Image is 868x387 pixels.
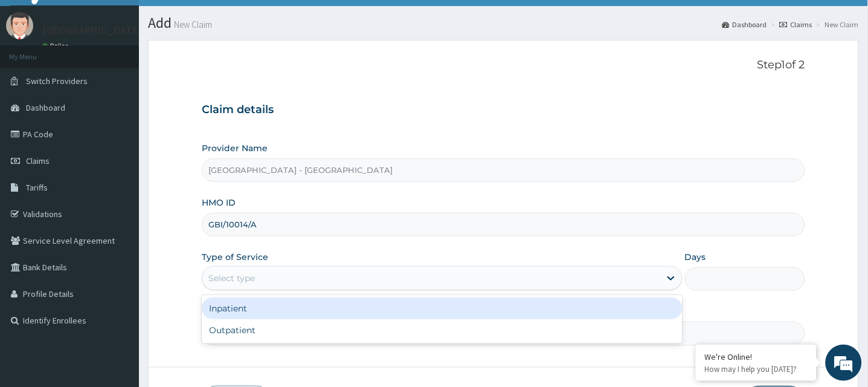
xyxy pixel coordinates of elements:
[202,319,683,341] div: Outpatient
[705,364,808,374] p: How may I help you today?
[722,19,767,30] a: Dashboard
[202,59,805,72] p: Step 1 of 2
[6,12,33,39] img: User Image
[202,197,236,209] label: HMO ID
[814,19,859,30] li: New Claim
[42,25,142,36] p: [GEOGRAPHIC_DATA]
[26,102,65,113] span: Dashboard
[208,272,255,284] div: Select type
[202,251,268,263] label: Type of Service
[198,6,227,35] div: Minimize live chat window
[202,213,805,236] input: Enter HMO ID
[70,116,167,238] span: We're online!
[42,42,71,50] a: Online
[63,68,203,83] div: Chat with us now
[685,251,706,263] label: Days
[202,103,805,117] h3: Claim details
[22,60,49,91] img: d_794563401_company_1708531726252_794563401
[202,298,683,319] div: Inpatient
[26,182,48,193] span: Tariffs
[705,351,808,362] div: We're Online!
[148,15,859,31] h1: Add
[26,155,50,166] span: Claims
[172,20,212,29] small: New Claim
[6,258,230,301] textarea: Type your message and hit 'Enter'
[780,19,812,30] a: Claims
[26,76,88,86] span: Switch Providers
[202,142,268,154] label: Provider Name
